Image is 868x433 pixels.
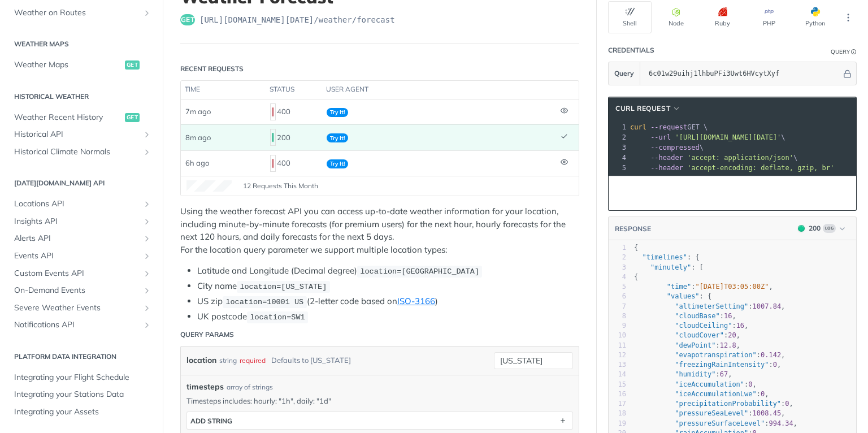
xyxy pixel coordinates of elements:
[634,361,781,369] span: : ,
[8,144,154,161] a: Historical Climate NormalsShow subpages for Historical Climate Normals
[650,133,671,141] span: --url
[14,233,140,244] span: Alerts API
[180,64,244,74] div: Recent Requests
[327,159,348,168] span: Try It!
[190,417,232,425] div: ADD string
[8,196,154,213] a: Locations APIShow subpages for Locations API
[266,81,322,99] th: status
[125,60,140,70] span: get
[272,133,274,142] span: 200
[809,223,821,233] div: 200
[142,269,151,278] button: Show subpages for Custom Events API
[675,361,769,369] span: "freezingRainIntensity"
[654,1,698,33] button: Node
[634,244,638,252] span: {
[747,1,791,33] button: PHP
[615,103,670,114] span: cURL Request
[785,400,789,408] span: 0
[650,123,687,131] span: --request
[142,148,151,157] button: Show subpages for Historical Climate Normals
[609,153,628,163] div: 4
[630,123,708,131] span: GET \
[240,352,266,369] div: required
[8,300,154,317] a: Severe Weather EventsShow subpages for Severe Weather Events
[14,285,140,296] span: On-Demand Events
[199,14,395,25] span: https://api.tomorrow.io/v4/weather/forecast
[14,216,140,227] span: Insights API
[634,341,740,349] span: : ,
[675,302,748,310] span: "altimeterSetting"
[609,263,626,272] div: 3
[728,331,736,339] span: 20
[327,133,348,142] span: Try It!
[609,399,626,409] div: 17
[675,380,744,388] span: "iceAccumulation"
[322,81,556,99] th: user agent
[701,1,744,33] button: Ruby
[271,352,351,369] div: Defaults to [US_STATE]
[675,400,781,408] span: "precipitationProbability"
[634,273,638,281] span: {
[675,351,757,359] span: "evapotranspiration"
[843,12,853,23] svg: More ellipsis
[125,113,140,122] span: get
[181,81,266,99] th: time
[634,302,785,310] span: : ,
[634,322,748,330] span: : ,
[8,265,154,282] a: Custom Events APIShow subpages for Custom Events API
[609,380,626,389] div: 15
[180,14,195,25] span: get
[793,1,837,33] button: Python
[609,122,628,132] div: 1
[142,200,151,209] button: Show subpages for Locations API
[225,298,303,306] span: location=10001 US
[14,146,140,158] span: Historical Climate Normals
[142,286,151,295] button: Show subpages for On-Demand Events
[769,419,793,427] span: 994.34
[609,370,626,379] div: 14
[8,230,154,247] a: Alerts APIShow subpages for Alerts API
[650,164,683,172] span: --header
[186,381,224,393] span: timesteps
[14,129,140,140] span: Historical API
[642,253,687,261] span: "timelines"
[185,133,211,142] span: 8m ago
[675,322,732,330] span: "cloudCeiling"
[687,164,834,172] span: 'accept-encoding: deflate, gzip, br'
[142,252,151,261] button: Show subpages for Events API
[8,317,154,334] a: Notifications APIShow subpages for Notifications API
[609,282,626,292] div: 5
[14,319,140,331] span: Notifications API
[8,213,154,230] a: Insights APIShow subpages for Insights API
[774,187,841,200] span: Replay Request
[180,330,234,340] div: Query Params
[14,268,140,279] span: Custom Events API
[142,234,151,243] button: Show subpages for Alerts API
[630,154,797,162] span: \
[219,352,237,369] div: string
[675,390,757,398] span: "iceAccumulationLwe"
[667,283,691,291] span: "time"
[14,389,151,400] span: Integrating your Stations Data
[611,103,685,114] button: cURL Request
[8,386,154,403] a: Integrating your Stations Data
[792,223,850,234] button: 200200Log
[609,389,626,399] div: 16
[614,223,652,235] button: RESPONSE
[8,352,154,362] h2: Platform DATA integration
[841,68,853,79] button: Hide
[609,62,640,85] button: Query
[186,352,216,369] label: location
[360,267,479,276] span: location=[GEOGRAPHIC_DATA]
[609,419,626,428] div: 19
[630,133,785,141] span: \
[761,351,781,359] span: 0.142
[14,112,122,123] span: Weather Recent History
[8,57,154,73] a: Weather Mapsget
[397,296,435,306] a: ISO-3166
[634,380,757,388] span: : ,
[8,248,154,265] a: Events APIShow subpages for Events API
[142,130,151,139] button: Show subpages for Historical API
[197,310,579,323] li: UK postcode
[186,396,573,406] p: Timesteps includes: hourly: "1h", daily: "1d"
